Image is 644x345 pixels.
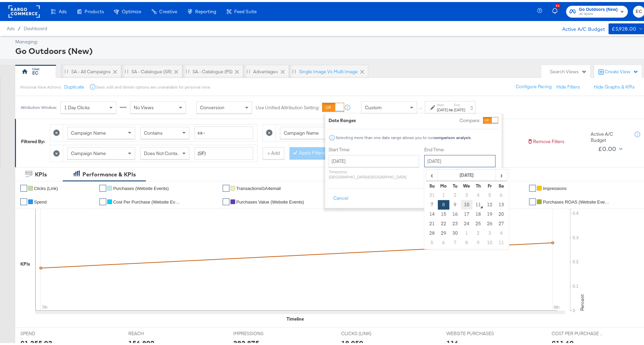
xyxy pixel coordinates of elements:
[543,197,611,203] span: Purchases ROAS (Website Events)
[449,236,461,246] td: 7
[20,328,71,335] span: SPEND
[186,68,189,71] div: Drag to reorder tab
[605,66,639,73] div: Create View
[263,145,284,157] button: + Add
[426,227,438,236] td: 28
[122,7,141,12] span: Optimize
[496,236,507,246] td: 11
[449,198,461,208] td: 9
[579,4,618,11] span: Go Outdoors (New)
[461,208,473,217] td: 17
[484,198,496,208] td: 12
[246,68,250,71] div: Drag to reorder tab
[131,66,172,73] div: SA - Catalogue (SR)
[437,101,448,105] label: Start:
[85,7,104,12] span: Products
[71,128,106,134] span: Campaign Name
[159,7,177,12] span: Creative
[591,129,628,141] div: Active A/C Budget
[200,102,224,109] span: Conversion
[473,217,484,227] td: 25
[473,208,484,217] td: 18
[34,184,58,189] span: Clicks (Link)
[134,102,154,109] span: No Views
[15,43,643,55] div: Go Outdoors (New)
[59,7,67,12] span: Ads
[341,328,392,335] span: CLICKS (LINK)
[424,145,498,151] label: End Time:
[579,9,618,15] span: JD Sports
[511,79,556,91] button: Configure Pacing
[64,82,84,88] button: Duplicate
[449,179,461,189] th: Tu
[473,198,484,208] td: 11
[71,66,111,73] div: SA - All Campaigns
[461,227,473,236] td: 1
[594,82,635,88] button: Hide Graphs & KPIs
[484,217,496,227] td: 26
[484,236,496,246] td: 10
[484,179,496,189] th: Fr
[329,115,356,122] div: Date Ranges
[365,102,382,109] span: Custom
[566,4,628,16] button: Go Outdoors (New)JD Sports
[473,236,484,246] td: 9
[446,328,497,335] span: WEBSITE PURCHASES
[551,3,563,16] button: 33
[329,145,419,151] label: Start Time:
[335,133,472,138] div: Selecting more than one date range allows you to run .
[7,24,15,29] span: Ads
[15,24,24,29] span: /
[426,189,438,198] td: 31
[449,227,461,236] td: 30
[461,217,473,227] td: 24
[195,124,253,137] input: Enter a search term
[636,6,642,14] span: EC
[473,189,484,198] td: 4
[82,169,136,176] div: Performance & KPIs
[473,179,484,189] th: Th
[292,68,296,71] div: Drag to reorder tab
[253,66,278,73] div: Advantage+
[20,103,57,108] div: Attribution Window:
[461,236,473,246] td: 8
[438,198,449,208] td: 8
[144,128,163,134] span: Contains
[34,197,47,203] span: Spend
[438,217,449,227] td: 22
[438,236,449,246] td: 6
[437,105,448,111] div: [DATE]
[234,7,257,12] span: Feed Suite
[454,105,465,111] div: [DATE]
[555,1,560,6] div: 33
[195,145,253,158] input: Enter a search term
[556,82,580,88] button: Hide Filters
[426,179,438,189] th: Su
[550,66,587,73] div: Search Views
[438,189,449,198] td: 1
[256,102,319,109] label: Use Unified Attribution Setting:
[24,24,47,29] a: Dashboard
[438,168,496,179] th: [DATE]
[418,106,424,108] span: ↑
[438,227,449,236] td: 29
[96,82,210,88] div: Save, edit and delete options are unavailable for personal view.
[449,208,461,217] td: 16
[192,66,233,73] div: SA - Catalogue (PS)
[236,197,304,203] span: Purchases Value (Website Events)
[427,168,437,178] span: ‹
[426,208,438,217] td: 14
[195,7,216,12] span: Reporting
[529,196,536,203] a: ✔
[33,68,39,74] div: EC
[598,142,617,152] div: £0.00
[426,236,438,246] td: 5
[284,128,319,134] span: Campaign Name
[20,82,61,88] div: Personal View Actions:
[426,217,438,227] td: 21
[20,183,27,190] a: ✔
[128,328,179,335] span: REACH
[329,167,419,177] p: Timezone: [GEOGRAPHIC_DATA]/[GEOGRAPHIC_DATA]
[20,196,27,203] a: ✔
